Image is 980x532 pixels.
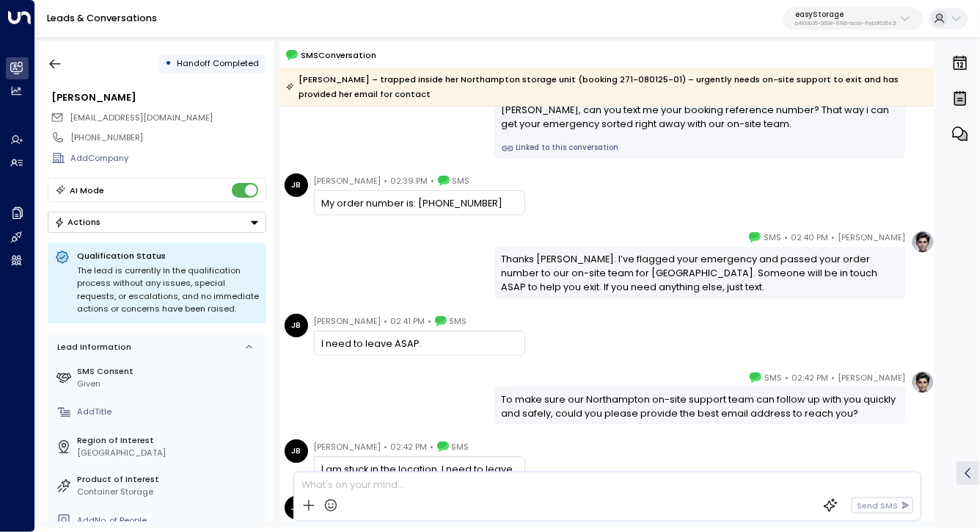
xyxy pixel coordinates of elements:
[384,173,388,188] span: •
[77,447,261,459] div: [GEOGRAPHIC_DATA]
[791,230,828,245] span: 02:40 PM
[831,230,835,245] span: •
[384,314,388,328] span: •
[428,314,432,328] span: •
[77,434,261,447] label: Region of Interest
[77,514,261,527] div: AddNo. of People
[764,230,781,245] span: SMS
[314,314,381,328] span: [PERSON_NAME]
[453,173,470,188] span: SMS
[911,230,935,254] img: profile-logo.png
[77,406,261,418] div: AddTitle
[785,370,789,385] span: •
[795,10,896,19] p: easyStorage
[321,196,517,210] div: My order number is: [PHONE_NUMBER]
[48,212,266,233] button: Actions
[301,48,376,62] span: SMS Conversation
[431,173,435,188] span: •
[70,112,213,124] span: jadeamy92@hotmail.co.uk
[285,439,308,463] div: JB
[321,337,517,351] div: I need to leave ASAP.
[784,230,788,245] span: •
[77,265,259,316] div: The lead is currently in the qualification process without any issues, special requests, or escal...
[314,173,381,188] span: [PERSON_NAME]
[450,314,467,328] span: SMS
[321,462,517,476] div: I am stuck in the location. I need to leave.
[48,212,266,233] div: Button group with a nested menu
[791,370,828,385] span: 02:42 PM
[54,217,100,227] div: Actions
[314,439,381,454] span: [PERSON_NAME]
[838,230,905,245] span: [PERSON_NAME]
[502,103,899,131] div: [PERSON_NAME], can you text me your booking reference number? That way i can get your emergency s...
[177,57,259,69] span: Handoff Completed
[77,473,261,486] label: Product of Interest
[831,370,835,385] span: •
[47,12,157,24] a: Leads & Conversations
[795,21,896,26] p: b4f09b35-6698-4786-bcde-ffeb9f535e2f
[838,370,905,385] span: [PERSON_NAME]
[911,370,935,394] img: profile-logo.png
[285,496,308,520] div: JB
[285,173,308,197] div: JB
[452,439,469,454] span: SMS
[51,90,266,104] div: [PERSON_NAME]
[77,486,261,498] div: Container Storage
[502,143,899,154] a: Linked to this conversation
[165,53,172,74] div: •
[384,439,388,454] span: •
[502,252,899,295] div: Thanks [PERSON_NAME]. I’ve flagged your emergency and passed your order number to our on-site tea...
[431,439,434,454] span: •
[77,365,261,378] label: SMS Consent
[70,152,266,165] div: AddCompany
[70,132,266,144] div: [PHONE_NUMBER]
[286,72,927,101] div: [PERSON_NAME] – trapped inside her Northampton storage unit (booking 271-080125-01) – urgently ne...
[502,392,899,420] div: To make sure our Northampton on-site support team can follow up with you quickly and safely, coul...
[77,378,261,390] div: Given
[391,314,425,328] span: 02:41 PM
[70,183,104,198] div: AI Mode
[391,173,428,188] span: 02:39 PM
[783,7,923,31] button: easyStorageb4f09b35-6698-4786-bcde-ffeb9f535e2f
[764,370,782,385] span: SMS
[70,112,213,123] span: [EMAIL_ADDRESS][DOMAIN_NAME]
[77,250,259,262] p: Qualification Status
[391,439,428,454] span: 02:42 PM
[285,314,308,337] div: JB
[53,341,131,353] div: Lead Information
